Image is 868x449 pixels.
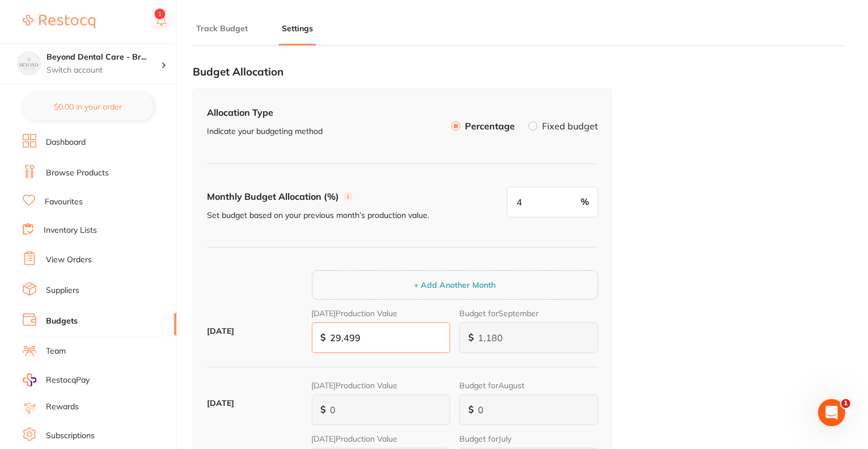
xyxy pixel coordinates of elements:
[459,381,598,390] label: Budget for August
[321,332,327,342] span: $
[207,127,323,136] p: Indicate your budgeting method
[312,322,451,353] input: e.g. 4,000
[23,374,90,387] a: RestocqPay
[818,399,845,426] iframe: Intercom live chat
[207,211,468,220] p: Set budget based on your previous month’s production value.
[46,316,78,327] a: Budgets
[321,404,327,414] span: $
[459,434,598,443] label: Budget for July
[23,9,95,35] a: Restocq Logo
[207,326,303,335] label: [DATE]
[459,395,598,425] input: e.g. 4,000
[459,309,598,318] label: Budget for September
[312,381,451,390] label: [DATE] Production Value
[542,121,598,131] label: Fixed budget
[44,225,97,236] a: Inventory Lists
[841,399,850,408] span: 1
[312,434,451,443] label: [DATE] Production Value
[46,52,161,63] h4: Beyond Dental Care - Brighton
[193,23,251,34] button: Track Budget
[46,65,161,76] p: Switch account
[46,375,90,386] span: RestocqPay
[410,280,499,290] button: + Add Another Month
[207,398,303,408] label: [DATE]
[46,430,95,442] a: Subscriptions
[23,15,95,28] img: Restocq Logo
[193,66,612,78] h3: Budget Allocation
[459,322,598,353] input: e.g. 4,000
[312,309,451,318] label: [DATE] Production Value
[46,346,66,357] a: Team
[468,404,474,414] span: $
[23,93,154,120] button: $0.00 in your order
[46,401,79,413] a: Rewards
[46,167,109,179] a: Browse Products
[46,285,79,296] a: Suppliers
[468,332,474,342] span: $
[46,254,92,266] a: View Orders
[312,395,451,425] input: e.g. 4,000
[465,121,515,131] label: Percentage
[23,374,36,387] img: RestocqPay
[207,191,339,202] h4: Monthly Budget Allocation (%)
[18,52,40,75] img: Beyond Dental Care - Brighton
[278,23,316,34] button: Settings
[581,196,589,207] span: %
[207,107,323,118] h4: Allocation Type
[46,137,86,148] a: Dashboard
[45,196,83,208] a: Favourites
